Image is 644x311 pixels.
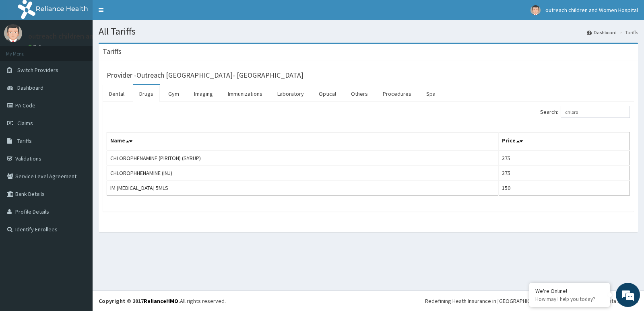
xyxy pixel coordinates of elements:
[221,85,269,102] a: Immunizations
[499,166,630,181] td: 375
[144,297,178,305] a: RelianceHMO
[99,297,180,305] strong: Copyright © 2017 .
[345,85,374,102] a: Others
[162,85,186,102] a: Gym
[107,166,499,181] td: CHLOROPHHENAMINE (INJ)
[28,33,151,40] p: outreach children and Women Hospital
[17,84,43,91] span: Dashboard
[107,72,303,79] h3: Provider - Outreach [GEOGRAPHIC_DATA]- [GEOGRAPHIC_DATA]
[4,24,22,42] img: User Image
[107,150,499,166] td: CHLOROPHENAMINE (PIRITON) (SYRUP)
[188,85,219,102] a: Imaging
[540,106,630,118] label: Search:
[535,287,604,295] div: We're Online!
[17,137,32,144] span: Tariffs
[561,106,630,118] input: Search:
[107,132,499,151] th: Name
[420,85,442,102] a: Spa
[545,6,638,14] span: outreach children and Women Hospital
[425,297,638,305] div: Redefining Heath Insurance in [GEOGRAPHIC_DATA] using Telemedicine and Data Science!
[103,48,122,55] h3: Tariffs
[530,5,541,15] img: User Image
[133,85,160,102] a: Drugs
[103,85,131,102] a: Dental
[312,85,343,102] a: Optical
[93,290,644,311] footer: All rights reserved.
[499,181,630,196] td: 150
[271,85,310,102] a: Laboratory
[376,85,418,102] a: Procedures
[17,119,33,127] span: Claims
[499,132,630,151] th: Price
[28,44,47,49] a: Online
[17,66,58,74] span: Switch Providers
[107,181,499,196] td: IM [MEDICAL_DATA] 5MLS
[499,150,630,166] td: 375
[535,296,604,303] p: How may I help you today?
[587,29,617,36] a: Dashboard
[617,29,638,36] li: Tariffs
[99,26,638,37] h1: All Tariffs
